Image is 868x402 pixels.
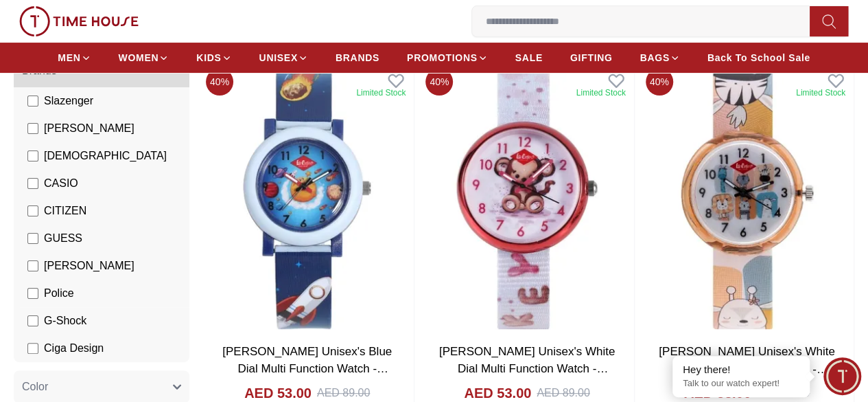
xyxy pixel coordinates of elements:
div: Limited Stock [796,87,845,98]
div: AED 89.00 [757,385,810,401]
img: ... [19,6,139,36]
span: BAGS [640,51,669,65]
img: Lee Cooper Unisex's White Dial Multi Function Watch - LC.K.3.837 [420,63,633,335]
input: [PERSON_NAME] [27,260,38,271]
input: GUESS [27,233,38,244]
a: Back To School Sale [707,45,810,70]
input: [PERSON_NAME] [27,123,38,134]
span: 40 % [206,68,233,96]
span: CITIZEN [44,203,86,219]
input: Slazenger [27,96,38,107]
img: Lee Cooper Unisex's Blue Dial Multi Function Watch - LC.K.2.999 [200,63,414,335]
div: Chat Widget [823,357,861,395]
span: GUESS [44,230,82,247]
span: Ciga Design [44,340,104,357]
span: WOMEN [119,51,159,65]
p: Talk to our watch expert! [683,378,799,390]
span: Color [22,379,48,395]
a: GIFTING [570,45,613,70]
span: 40 % [646,68,673,96]
img: Lee Cooper Unisex's White Dial Multi Function Watch - LC.K.4.838 [640,63,854,335]
input: Ciga Design [27,343,38,354]
span: Police [44,285,74,302]
a: KIDS [196,45,231,70]
div: Limited Stock [356,87,406,98]
input: [DEMOGRAPHIC_DATA] [27,150,38,161]
a: [PERSON_NAME] Unisex's White Dial Multi Function Watch - LC.K.4.838 [659,345,834,393]
span: UNISEX [259,51,298,65]
a: UNISEX [259,45,308,70]
input: CITIZEN [27,205,38,216]
div: AED 89.00 [317,385,370,401]
input: Police [27,288,38,299]
span: CASIO [44,175,78,192]
a: [PERSON_NAME] Unisex's Blue Dial Multi Function Watch - LC.K.2.999 [222,345,392,393]
span: G-Shock [44,313,86,329]
a: SALE [515,45,543,70]
span: [PERSON_NAME] [44,120,134,137]
span: PROMOTIONS [407,51,478,65]
span: KIDS [196,51,221,65]
a: BRANDS [336,45,379,70]
a: BAGS [640,45,679,70]
input: G-Shock [27,315,38,326]
span: GIFTING [570,51,613,65]
a: WOMEN [119,45,169,70]
span: Slazenger [44,93,93,109]
div: Hey there! [683,363,799,377]
input: CASIO [27,178,38,189]
div: AED 89.00 [537,385,589,401]
span: Back To School Sale [707,51,810,65]
div: Limited Stock [576,87,626,98]
span: SALE [515,51,543,65]
span: [DEMOGRAPHIC_DATA] [44,148,167,164]
a: MEN [58,45,91,70]
span: BRANDS [336,51,379,65]
a: PROMOTIONS [407,45,488,70]
span: 40 % [425,68,453,96]
span: [PERSON_NAME] [44,258,134,274]
span: MEN [58,51,80,65]
a: [PERSON_NAME] Unisex's White Dial Multi Function Watch - LC.K.3.837 [439,345,615,393]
